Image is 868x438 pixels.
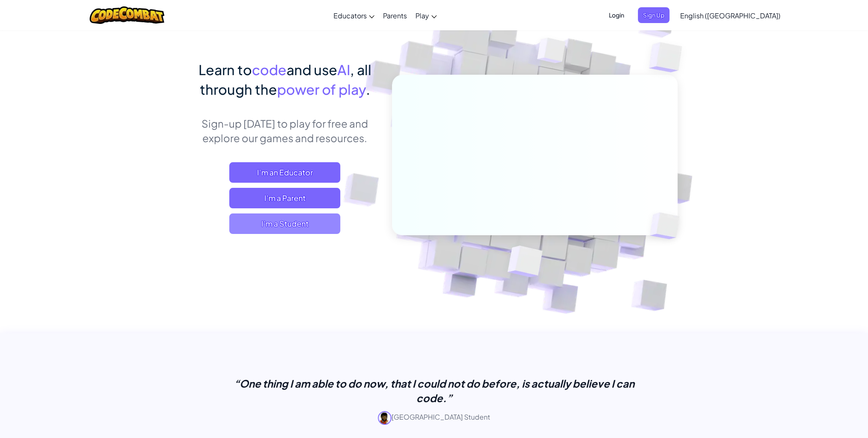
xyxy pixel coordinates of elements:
[229,188,340,208] a: I'm a Parent
[604,7,629,23] button: Login
[486,228,563,298] img: Overlap cubes
[229,213,340,234] button: I'm a Student
[252,61,286,78] span: code
[676,4,785,27] a: English ([GEOGRAPHIC_DATA])
[277,81,366,98] span: power of play
[191,116,379,145] p: Sign-up [DATE] to play for free and explore our games and resources.
[333,11,367,20] span: Educators
[286,61,337,78] span: and use
[199,61,252,78] span: Learn to
[411,4,441,27] a: Play
[521,21,582,85] img: Overlap cubes
[635,195,699,257] img: Overlap cubes
[90,6,164,24] img: CodeCombat logo
[415,11,429,20] span: Play
[638,7,669,23] button: Sign Up
[221,411,648,425] p: [GEOGRAPHIC_DATA] Student
[229,162,340,183] a: I'm an Educator
[632,21,706,93] img: Overlap cubes
[221,376,648,405] p: “One thing I am able to do now, that I could not do before, is actually believe I can code.”
[680,11,780,20] span: English ([GEOGRAPHIC_DATA])
[337,61,350,78] span: AI
[366,81,370,98] span: .
[329,4,379,27] a: Educators
[379,4,411,27] a: Parents
[378,411,392,425] img: avatar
